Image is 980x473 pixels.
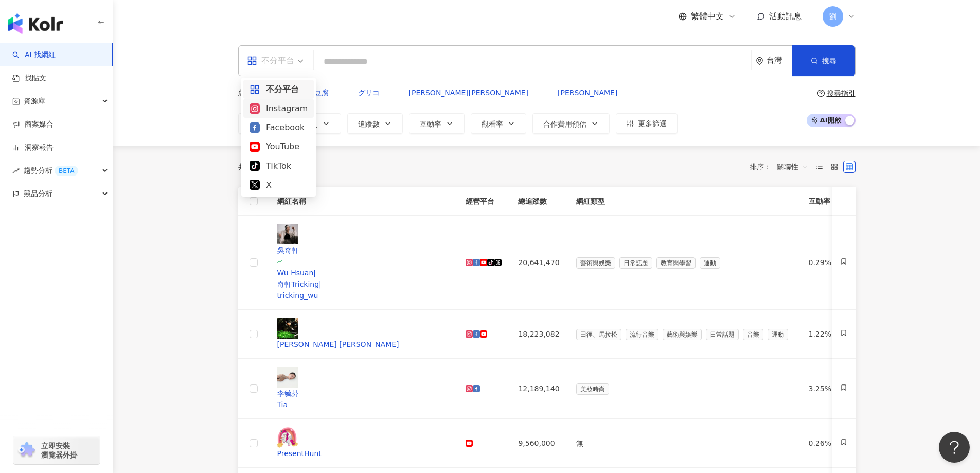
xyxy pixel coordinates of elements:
button: 追蹤數 [347,113,403,134]
span: 繁體中文 [691,11,724,22]
img: KOL Avatar [277,367,298,388]
div: [PERSON_NAME] [PERSON_NAME] [277,339,450,350]
div: 不分平台 [247,52,294,69]
div: 排序： [750,159,813,175]
th: 網紅類型 [568,187,800,216]
span: 立即安裝 瀏覽器外掛 [41,441,77,460]
span: info-circle [830,196,841,206]
span: 更多篩選 [638,119,667,128]
span: 運動 [768,329,788,340]
div: 1.22% [809,328,841,340]
div: 李毓芬 [277,388,450,399]
span: 運動 [700,257,720,269]
span: environment [756,57,763,65]
td: 18,223,082 [510,310,567,359]
a: KOL Avatar[PERSON_NAME] [PERSON_NAME] [277,318,450,350]
a: 找貼文 [12,73,46,83]
button: [PERSON_NAME] [547,82,628,103]
span: [PERSON_NAME][PERSON_NAME] [409,89,529,97]
span: グリコ [358,89,380,97]
span: 合作費用預估 [543,120,586,128]
div: 台灣 [767,56,792,65]
img: KOL Avatar [277,318,298,339]
div: YouTube [250,140,308,153]
div: TikTok [250,160,308,172]
a: searchAI 找網紅 [12,50,56,60]
div: 吳奇軒 [277,244,450,256]
button: 類型 [238,113,287,134]
span: 互動率 [809,196,830,206]
button: 性別 [293,113,341,134]
span: 奇軒Tricking [277,280,319,288]
a: KOL AvatarPresentHunt [277,427,450,459]
span: 追蹤數 [358,120,380,128]
div: 共 筆 [238,163,287,171]
th: 經營平台 [457,187,510,216]
span: 趨勢分析 [24,159,78,182]
span: 藝術與娛樂 [576,257,615,269]
button: 更多篩選 [616,113,678,134]
span: Tia [277,400,288,409]
div: 不分平台 [250,83,308,96]
span: 劉 [829,11,836,22]
span: appstore [250,84,260,95]
img: chrome extension [16,442,37,459]
div: 3.25% [809,383,841,394]
div: Facebook [250,121,308,134]
span: 音樂 [743,329,763,340]
span: appstore [247,56,257,66]
span: 芝豆腐 [307,89,329,97]
div: X [250,179,308,191]
td: 12,189,140 [510,359,567,419]
a: KOL Avatar李毓芬Tia [277,367,450,410]
span: [PERSON_NAME] [558,89,617,97]
a: 商案媒合 [12,119,54,130]
div: 搜尋指引 [827,89,856,97]
div: Instagram [250,102,308,115]
span: | [319,280,322,288]
a: 洞察報告 [12,143,54,153]
span: 競品分析 [24,182,52,205]
span: Wu Hsuan [277,269,314,277]
span: 教育與學習 [656,257,696,269]
button: 合作費用預估 [532,113,610,134]
span: 互動率 [420,120,441,128]
img: KOL Avatar [277,224,298,244]
div: BETA [55,166,78,176]
div: 0.26% [809,437,841,449]
button: [PERSON_NAME][PERSON_NAME] [398,82,540,103]
button: 互動率 [409,113,465,134]
span: 活動訊息 [769,11,802,21]
span: 田徑、馬拉松 [576,329,621,340]
span: 日常話題 [706,329,739,340]
button: 搜尋 [792,45,855,76]
button: 觀看率 [471,113,526,134]
div: 無 [576,437,792,449]
button: 芝豆腐 [296,82,340,103]
iframe: Help Scout Beacon - Open [939,432,970,463]
a: KOL Avatar吳奇軒Wu Hsuan|奇軒Tricking|tricking_wu [277,224,450,301]
img: KOL Avatar [277,427,298,448]
th: 總追蹤數 [510,187,567,216]
span: 美妝時尚 [576,383,609,395]
span: 您可能感興趣： [238,89,289,97]
span: 搜尋 [822,57,836,65]
div: 0.29% [809,257,841,268]
span: rise [12,167,20,174]
span: 資源庫 [24,90,45,113]
button: グリコ [347,82,390,103]
span: 流行音樂 [626,329,658,340]
span: tricking_wu [277,291,318,300]
span: 藝術與娛樂 [663,329,702,340]
span: 日常話題 [619,257,652,269]
span: question-circle [817,90,825,97]
img: logo [8,13,63,34]
a: chrome extension立即安裝 瀏覽器外掛 [13,436,100,464]
td: 20,641,470 [510,216,567,310]
span: 觀看率 [482,120,503,128]
th: 網紅名稱 [269,187,458,216]
td: 9,560,000 [510,419,567,468]
div: PresentHunt [277,448,450,459]
span: | [313,269,316,277]
span: 關聯性 [777,159,808,175]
